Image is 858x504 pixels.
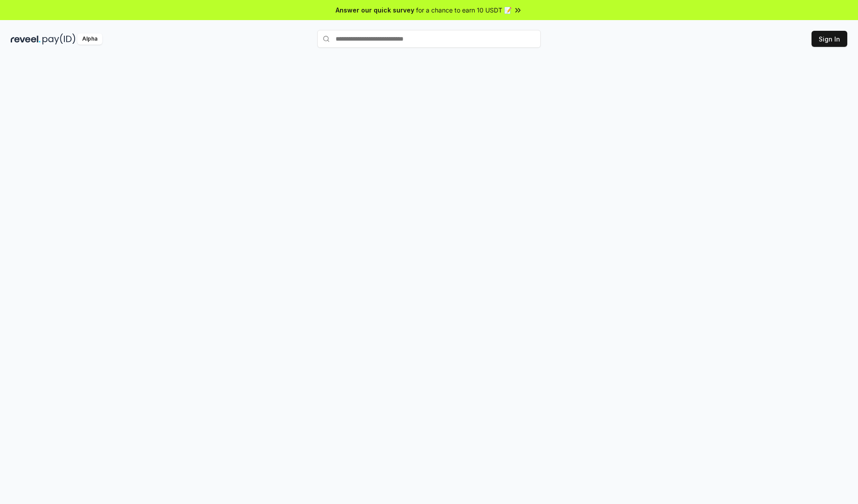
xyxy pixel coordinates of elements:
img: pay_id [42,33,76,45]
button: Sign In [812,31,847,47]
span: for a chance to earn 10 USDT 📝 [416,5,512,15]
span: Answer our quick survey [336,5,414,15]
img: reveel_dark [11,33,41,45]
div: Alpha [77,33,102,45]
